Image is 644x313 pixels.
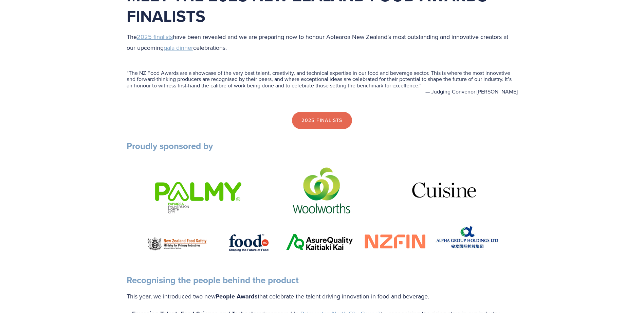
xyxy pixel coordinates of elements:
[127,32,518,53] p: The have been revealed and we are preparing now to honour Aotearoa New Zealand’s most outstanding...
[127,69,129,77] span: “
[127,140,213,152] strong: Proudly sponsored by
[127,70,518,88] blockquote: The NZ Food Awards are a showcase of the very best talent, creativity, and technical expertise in...
[127,274,299,287] strong: Recognising the people behind the product
[419,82,421,89] span: ”
[127,88,518,95] figcaption: — Judging Convenor [PERSON_NAME]
[164,43,193,52] a: gala dinner
[292,112,352,129] a: 2025 Finalists
[127,291,518,302] p: This year, we introduced two new that celebrate the talent driving innovation in food and beverage.
[216,292,258,301] strong: People Awards
[137,33,173,41] a: 2025 finalists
